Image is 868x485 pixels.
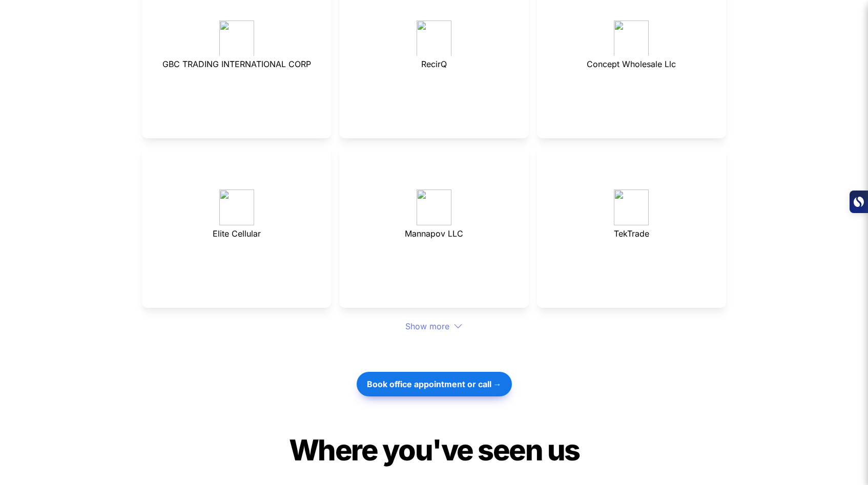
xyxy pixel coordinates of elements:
span: Elite Cellular [213,228,261,239]
span: Where you've seen us [289,433,580,468]
span: Mannapov LLC [405,228,463,239]
button: Book office appointment or call → [357,372,512,396]
span: Concept Wholesale Llc [587,59,676,69]
span: TekTrade [614,228,649,239]
div: Show more [142,320,726,332]
strong: Book office appointment or call → [367,379,502,389]
a: Book office appointment or call → [357,367,512,402]
span: RecirQ [421,59,447,69]
span: GBC TRADING INTERNATIONAL CORP [162,59,311,69]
